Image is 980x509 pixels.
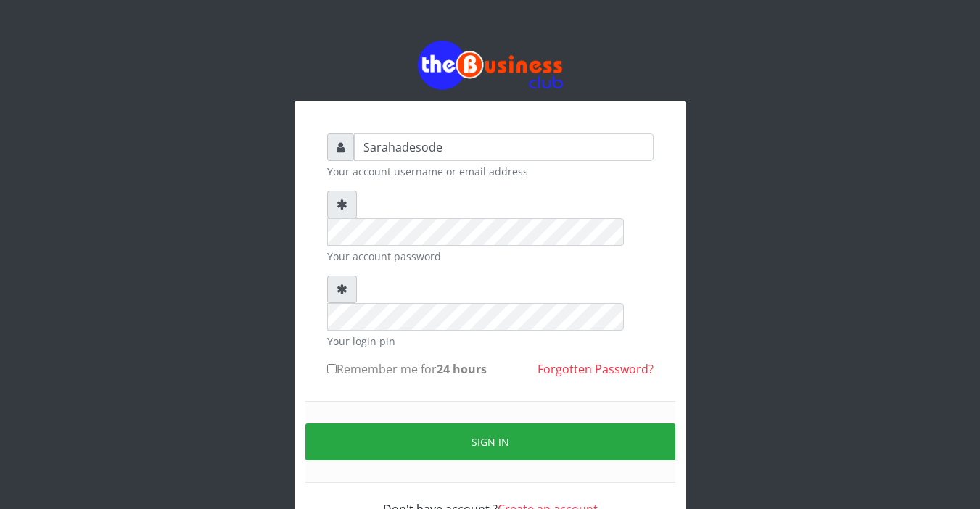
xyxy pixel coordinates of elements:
[327,249,654,264] small: Your account password
[327,364,337,373] input: Remember me for24 hours
[327,334,654,349] small: Your login pin
[327,360,487,378] label: Remember me for
[305,423,675,460] button: Sign in
[354,133,654,161] input: Username or email address
[437,361,487,377] b: 24 hours
[538,361,654,377] a: Forgotten Password?
[327,164,654,179] small: Your account username or email address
